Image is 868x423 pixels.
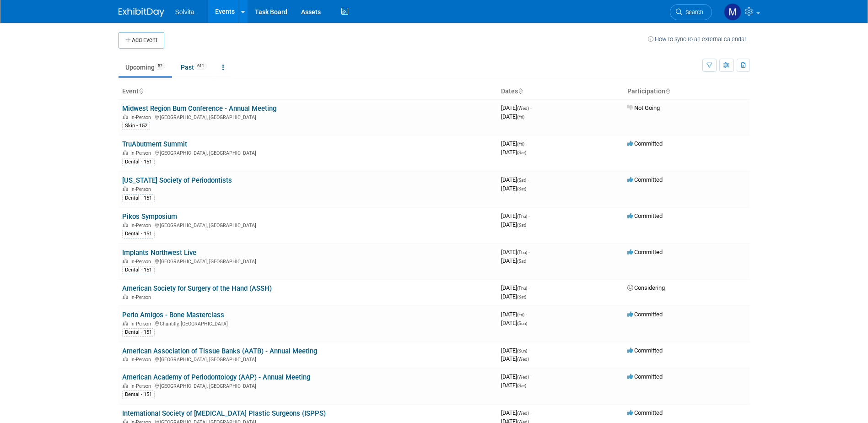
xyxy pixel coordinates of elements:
span: Committed [627,347,663,354]
th: Dates [497,84,624,99]
img: ExhibitDay [119,8,164,17]
img: In-Person Event [123,383,128,388]
span: - [528,249,530,255]
a: How to sync to an external calendar... [648,36,750,43]
span: Solvita [175,8,194,16]
span: (Thu) [517,286,527,291]
span: - [526,311,527,318]
span: In-Person [130,222,154,228]
img: In-Person Event [123,259,128,263]
img: Matthew Burns [724,3,741,21]
span: (Fri) [517,141,524,146]
span: (Fri) [517,114,524,119]
div: Dental - 151 [122,158,155,166]
img: In-Person Event [123,114,128,119]
div: [GEOGRAPHIC_DATA], [GEOGRAPHIC_DATA] [122,149,494,156]
span: Committed [627,212,663,219]
span: Search [682,9,703,16]
span: 52 [155,63,165,70]
span: In-Person [130,357,154,363]
span: Committed [627,140,663,147]
span: - [530,409,532,416]
span: [DATE] [501,176,529,183]
span: Committed [627,373,663,380]
span: (Sun) [517,321,527,326]
span: (Wed) [517,357,529,362]
span: [DATE] [501,320,527,326]
span: - [528,347,530,354]
img: In-Person Event [123,321,128,325]
a: Upcoming52 [119,59,172,76]
span: (Sat) [517,259,526,264]
span: - [530,373,532,380]
span: Committed [627,249,663,255]
span: (Wed) [517,106,529,111]
a: Perio Amigos - Bone Masterclass [122,311,224,319]
a: American Society for Surgery of the Hand (ASSH) [122,284,272,293]
span: (Sat) [517,150,526,155]
span: - [530,104,532,111]
div: Dental - 151 [122,266,155,274]
a: Implants Northwest Live [122,249,196,257]
div: Dental - 151 [122,390,155,399]
span: (Sat) [517,186,526,191]
a: Search [670,4,712,20]
div: Dental - 151 [122,194,155,202]
span: Committed [627,176,663,183]
span: [DATE] [501,373,532,380]
img: In-Person Event [123,186,128,191]
span: [DATE] [501,311,527,318]
a: TruAbutment Summit [122,140,187,148]
span: - [528,176,529,183]
div: [GEOGRAPHIC_DATA], [GEOGRAPHIC_DATA] [122,355,494,363]
span: [DATE] [501,221,526,228]
span: (Sat) [517,294,526,299]
span: In-Person [130,321,154,327]
div: Dental - 151 [122,328,155,336]
div: [GEOGRAPHIC_DATA], [GEOGRAPHIC_DATA] [122,257,494,265]
span: [DATE] [501,149,526,156]
span: (Fri) [517,312,524,317]
span: [DATE] [501,113,524,120]
a: Sort by Start Date [518,87,523,95]
img: In-Person Event [123,294,128,299]
div: [GEOGRAPHIC_DATA], [GEOGRAPHIC_DATA] [122,113,494,120]
span: In-Person [130,294,154,300]
span: [DATE] [501,104,532,111]
a: Sort by Event Name [139,87,143,95]
div: Dental - 151 [122,230,155,238]
span: [DATE] [501,140,527,147]
img: In-Person Event [123,357,128,361]
span: [DATE] [501,382,526,389]
span: [DATE] [501,284,530,291]
span: (Sat) [517,383,526,388]
span: (Sat) [517,178,526,183]
span: (Thu) [517,250,527,255]
div: Chantilly, [GEOGRAPHIC_DATA] [122,320,494,327]
span: Committed [627,409,663,416]
th: Event [119,84,497,99]
a: Past611 [174,59,214,76]
span: (Sun) [517,348,527,353]
span: [DATE] [501,347,530,354]
a: American Academy of Periodontology (AAP) - Annual Meeting [122,373,310,381]
span: Committed [627,311,663,318]
span: - [526,140,527,147]
a: American Association of Tissue Banks (AATB) - Annual Meeting [122,347,317,355]
span: In-Person [130,150,154,156]
img: In-Person Event [123,222,128,227]
span: - [528,284,530,291]
span: (Sat) [517,222,526,228]
span: [DATE] [501,257,526,264]
span: [DATE] [501,212,530,219]
button: Add Event [119,32,164,49]
span: [DATE] [501,185,526,192]
th: Participation [624,84,750,99]
span: Considering [627,284,665,291]
div: [GEOGRAPHIC_DATA], [GEOGRAPHIC_DATA] [122,382,494,389]
span: (Thu) [517,214,527,219]
span: [DATE] [501,293,526,300]
a: Pikos Symposium [122,212,177,221]
span: In-Person [130,383,154,389]
a: Midwest Region Burn Conference - Annual Meeting [122,104,276,113]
